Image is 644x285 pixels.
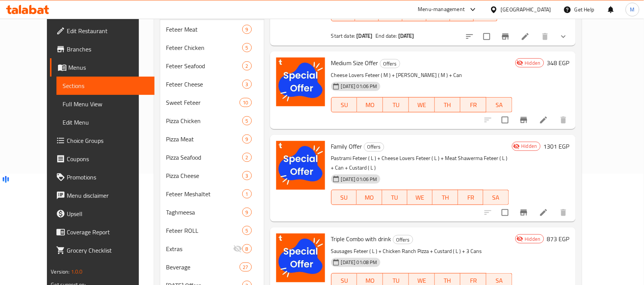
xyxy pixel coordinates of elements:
a: Edit menu item [521,32,530,41]
span: FR [461,192,480,203]
h6: 873 EGP [547,234,570,244]
a: Edit menu item [539,208,548,217]
button: Branch-specific-item [515,111,533,129]
span: 9 [243,136,251,143]
span: MO [358,8,376,19]
div: Pizza Meat [166,134,242,144]
span: SA [477,8,494,19]
span: 5 [243,117,251,125]
span: Medium Size Offer [331,57,378,69]
span: Branches [67,45,148,54]
h6: 1301 EGP [544,141,570,152]
span: SA [489,99,509,110]
div: items [242,61,252,70]
button: Branch-specific-item [515,203,533,222]
span: M [630,5,635,14]
div: Beverage27 [160,258,264,276]
button: TU [383,97,409,112]
button: FR [460,97,486,112]
div: Feteer Seafood [166,61,242,70]
a: Coupons [50,150,155,168]
span: SU [335,192,354,203]
div: items [242,80,252,89]
span: Hidden [518,142,540,150]
span: [DATE] 01:06 PM [338,176,380,183]
a: Menus [50,58,155,77]
span: 1 [243,191,251,198]
span: 3 [243,81,251,88]
span: Triple Combo with drink [331,233,391,245]
span: Feteer Chicken [166,43,242,52]
div: Menu-management [418,5,465,14]
span: Upsell [67,209,148,218]
button: MO [357,97,383,112]
div: items [242,244,252,253]
div: items [240,98,252,107]
a: Promotions [50,168,155,186]
div: items [242,134,252,144]
span: 3 [243,172,251,179]
span: Select to update [479,29,495,45]
button: delete [536,27,554,46]
svg: Inactive section [233,244,242,253]
span: SU [335,8,352,19]
button: SA [483,190,509,205]
svg: Show Choices [559,32,568,41]
a: Coverage Report [50,223,155,241]
span: Choice Groups [67,136,148,145]
div: items [242,25,252,34]
button: TH [433,190,458,205]
span: SU [335,99,354,110]
a: Choice Groups [50,131,155,150]
button: delete [554,111,573,129]
span: TH [436,192,455,203]
div: Offers [364,142,384,152]
span: 27 [240,264,251,271]
a: Edit menu item [539,115,548,125]
div: items [242,116,252,125]
p: Cheese Lovers Feteer ( M ) + [PERSON_NAME] ( M ) + Can [331,70,512,80]
div: Offers [393,235,413,244]
div: Sweet Feteer [166,98,240,107]
div: Pizza Meat9 [160,130,264,148]
div: Pizza Cheese [166,171,242,180]
span: TU [385,192,404,203]
div: Feteer Meshaltet1 [160,185,264,203]
div: Feteer Seafood2 [160,57,264,75]
div: [GEOGRAPHIC_DATA] [501,5,551,14]
div: items [242,226,252,235]
img: Triple Combo with drink [276,234,325,282]
a: Upsell [50,205,155,223]
div: Pizza Seafood2 [160,148,264,167]
span: WE [406,8,423,19]
span: 9 [243,26,251,33]
span: Select to update [497,112,513,128]
span: Family Offer [331,141,362,152]
div: items [242,171,252,180]
span: Beverage [166,263,240,272]
span: Edit Menu [63,118,148,127]
span: Taghmeesa [166,208,242,217]
button: MO [357,190,382,205]
span: Feteer Meshaltet [166,189,242,199]
div: Feteer ROLL [166,226,242,235]
b: [DATE] [357,31,373,41]
p: Sausages Feteer ( L ) + Chicken Ranch Pizza + Custard ( L ) + 3 Cans [331,247,512,256]
img: Family Offer [276,141,325,190]
span: Pizza Seafood [166,153,242,162]
span: TH [438,99,458,110]
div: Feteer Meat [166,25,242,34]
div: Extras8 [160,240,264,258]
span: Pizza Chicken [166,116,242,125]
span: Hidden [522,59,544,67]
button: sort-choices [460,27,479,46]
a: Branches [50,40,155,58]
button: FR [458,190,483,205]
span: Hidden [522,235,544,243]
button: WE [407,190,433,205]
